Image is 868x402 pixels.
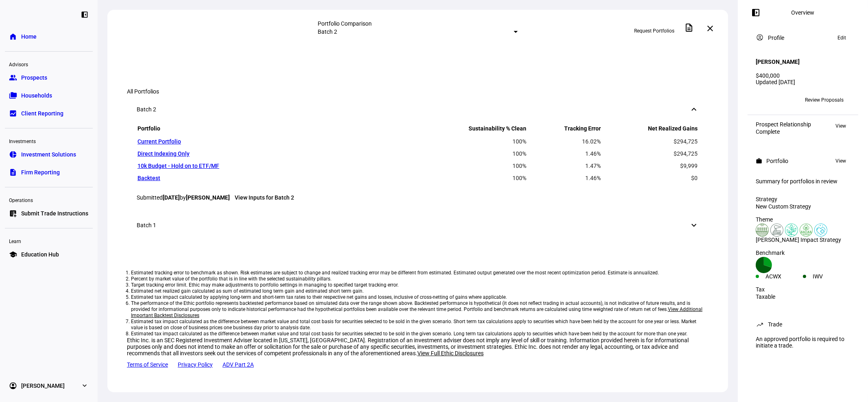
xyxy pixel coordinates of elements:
li: Estimated tracking error to benchmark as shown. Risk estimates are subject to change and realized... [131,270,704,276]
span: View Additional Important Backtest Disclosures [131,306,702,318]
a: View Inputs for Batch 2 [235,194,294,201]
th: Portfolio [137,125,417,135]
div: Batch 2 [137,106,156,113]
img: pollution.colored.svg [770,224,783,237]
li: Estimated tax impact calculated by applying long-term and short-term tax rates to their respectiv... [131,294,704,300]
div: IWV [813,273,850,280]
eth-panel-overview-card-header: Portfolio [756,156,850,166]
eth-mat-symbol: left_panel_close [81,11,89,19]
td: 1.47% [528,160,601,172]
li: Percent by market value of the portfolio that is in line with the selected sustainability pillars. [131,276,704,282]
div: Benchmark [756,250,850,256]
a: ADV Part 2A [222,361,254,368]
td: $294,725 [602,148,698,159]
mat-icon: work [756,158,762,164]
div: An approved portfolio is required to initiate a trade. [751,332,855,352]
td: 100% [417,136,527,147]
span: Households [21,91,52,100]
a: Privacy Policy [178,361,213,368]
td: $9,999 [602,160,698,172]
span: Client Reporting [21,109,63,117]
span: View [835,156,846,166]
img: climateChange.colored.svg [785,224,798,237]
mat-icon: keyboard_arrow_down [689,220,699,230]
div: ACWX [765,273,803,280]
eth-mat-symbol: bid_landscape [9,109,17,117]
strong: [DATE] [163,194,180,201]
eth-panel-overview-card-header: Trade [756,319,850,329]
a: pie_chartInvestment Solutions [5,146,93,163]
td: 16.02% [528,136,601,147]
div: Operations [5,194,93,205]
a: Backtest [137,175,160,181]
td: 1.46% [528,172,601,184]
li: Target tracking error limit. Ethic may make adjustments to portfolio settings in managing to spec... [131,282,704,288]
a: bid_landscapeClient Reporting [5,105,93,122]
button: Edit [833,33,850,43]
div: Advisors [5,58,93,70]
span: Prospects [21,74,47,82]
td: 1.46% [528,148,601,159]
span: Request Portfolios [634,24,674,37]
div: Submitted [137,194,699,201]
a: Terms of Service [127,361,168,368]
div: Tax [756,286,850,293]
span: View Full Ethic Disclosures [417,350,484,356]
th: Net Realized Gains [602,125,698,135]
div: Profile [768,35,784,41]
div: New Custom Strategy [756,203,850,210]
span: Education Hub [21,250,59,259]
li: Estimated tax impact calculated as the difference between market value and total cost basis for s... [131,331,704,337]
span: Review Proposals [805,93,844,106]
span: Firm Reporting [21,168,60,176]
a: folder_copyHouseholds [5,87,93,104]
span: Investment Solutions [21,150,76,159]
div: Summary for portfolios in review [756,178,850,185]
div: Trade [768,321,782,328]
a: 10k Budget - Hold on to ETF/MF [137,163,219,169]
span: View [835,121,846,131]
eth-mat-symbol: pie_chart [9,150,17,159]
div: Complete [756,128,811,135]
a: Current Portfolio [137,138,181,145]
mat-icon: trending_up [756,320,764,328]
button: Review Proposals [798,93,850,106]
li: The performance of the Ethic portfolio represents backtested performance based on simulated data ... [131,300,704,319]
td: 100% [417,160,527,172]
td: $0 [602,172,698,184]
mat-icon: keyboard_arrow_down [689,104,699,114]
eth-panel-overview-card-header: Profile [756,33,850,43]
mat-icon: left_panel_open [751,8,761,17]
eth-mat-symbol: group [9,74,17,82]
div: All Portfolios [127,88,709,95]
eth-mat-symbol: school [9,250,17,259]
div: Learn [5,235,93,246]
a: groupProspects [5,70,93,86]
span: Edit [837,33,846,43]
div: Portfolio Comparison [318,20,518,27]
div: [PERSON_NAME] Impact Strategy [756,237,850,243]
th: Tracking Error [528,125,601,135]
span: by [180,194,230,201]
span: [PERSON_NAME] [21,382,65,390]
div: Portfolio [766,158,788,164]
th: Sustainability % Clean [417,125,527,135]
span: Submit Trade Instructions [21,209,88,217]
div: Overview [792,9,815,16]
button: Request Portfolios [628,24,681,37]
span: Home [21,33,37,41]
li: Estimated net realized gain calculated as sum of estimated long term gain and estimated short ter... [131,288,704,294]
div: Taxable [756,293,850,300]
li: Estimated tax impact calculated as the difference between market value and total cost basis for s... [131,319,704,331]
h4: [PERSON_NAME] [756,59,800,65]
mat-icon: account_circle [756,33,764,41]
div: Updated [DATE] [756,79,850,85]
strong: [PERSON_NAME] [186,194,230,201]
mat-select-trigger: Batch 2 [318,28,337,35]
a: Direct Indexing Only [137,150,190,157]
div: Batch 1 [137,222,156,228]
eth-mat-symbol: expand_more [81,382,89,390]
mat-icon: close [705,24,715,33]
eth-mat-symbol: description [9,168,17,176]
span: ET [759,97,765,103]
